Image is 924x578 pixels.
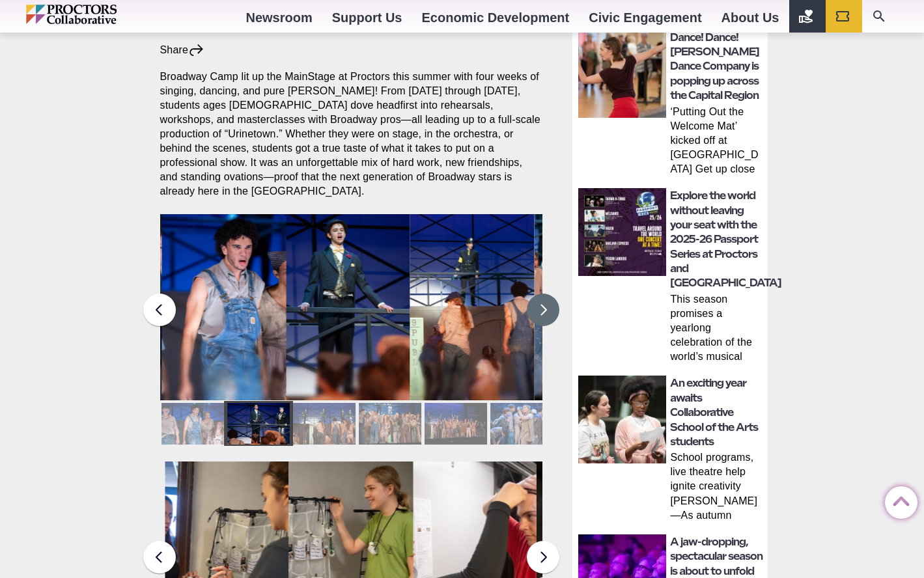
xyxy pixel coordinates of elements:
button: Next slide [527,541,559,573]
img: thumbnail: Explore the world without leaving your seat with the 2025-26 Passport Series at Procto... [578,188,666,276]
a: Back to Top [885,487,911,513]
img: thumbnail: An exciting year awaits Collaborative School of the Arts students [578,376,666,463]
p: Broadway Camp lit up the MainStage at Proctors this summer with four weeks of singing, dancing, a... [160,70,543,199]
p: ‘Putting Out the Welcome Mat’ kicked off at [GEOGRAPHIC_DATA] Get up close and personal with the ... [670,105,764,179]
a: Dance! Dance! [PERSON_NAME] Dance Company is popping up across the Capital Region [670,31,759,102]
button: Previous slide [143,541,176,573]
button: Next slide [527,294,559,326]
button: Previous slide [143,294,176,326]
p: School programs, live theatre help ignite creativity [PERSON_NAME]—As autumn creeps in and classe... [670,450,764,525]
img: thumbnail: Dance! Dance! Ellen Sinopoli Dance Company is popping up across the Capital Region [578,30,666,118]
div: Share [160,43,205,57]
a: Explore the world without leaving your seat with the 2025-26 Passport Series at Proctors and [GEO... [670,189,781,289]
p: This season promises a yearlong celebration of the world’s musical tapestry From the sands of the... [670,292,764,366]
a: An exciting year awaits Collaborative School of the Arts students [670,377,758,448]
img: Proctors logo [26,5,173,24]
